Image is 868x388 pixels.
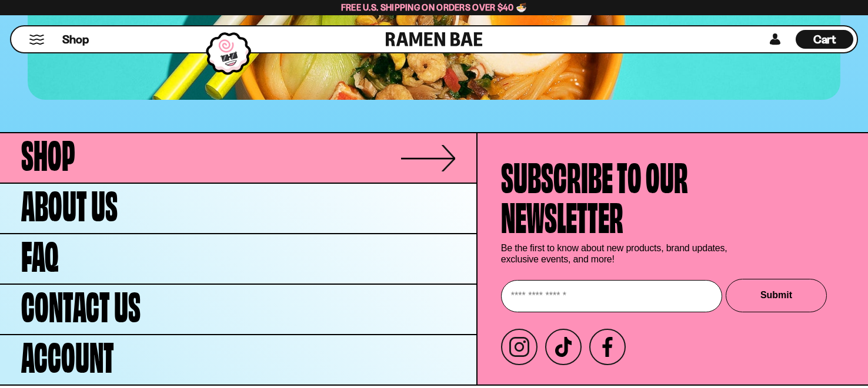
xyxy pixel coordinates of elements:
button: Submit [726,279,827,312]
span: Account [21,334,114,374]
span: Contact Us [21,284,141,323]
span: Free U.S. Shipping on Orders over $40 🍜 [341,2,528,13]
span: Cart [813,32,836,46]
span: FAQ [21,233,59,273]
span: Shop [62,32,89,48]
p: Be the first to know about new products, brand updates, exclusive events, and more! [501,242,736,265]
span: Shop [21,132,75,172]
span: About Us [21,183,118,222]
button: Mobile Menu Trigger [29,35,45,45]
input: Enter your email [501,280,722,312]
a: Shop [62,30,89,49]
h4: Subscribe to our newsletter [501,154,688,234]
div: Cart [796,26,853,52]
